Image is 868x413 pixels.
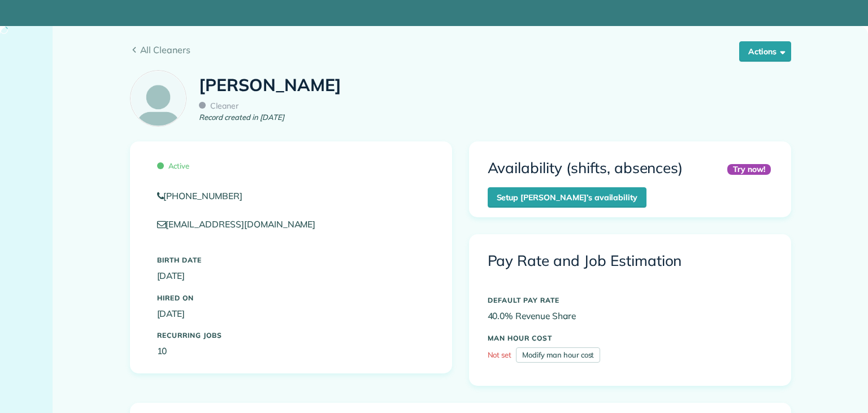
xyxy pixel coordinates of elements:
a: Modify man hour cost [516,347,600,363]
h5: Hired On [157,294,425,302]
p: [DATE] [157,307,425,320]
h3: Availability (shifts, absences) [488,160,683,177]
span: All Cleaners [140,43,791,57]
h5: DEFAULT PAY RATE [488,296,772,304]
a: All Cleaners [130,43,791,57]
h1: [PERSON_NAME] [199,76,341,94]
img: employee_icon-c2f8239691d896a72cdd9dc41cfb7b06f9d69bdd837a2ad469be8ff06ab05b5f.png [131,71,186,126]
h5: Birth Date [157,256,425,264]
div: Try now! [727,164,771,175]
h5: Recurring Jobs [157,332,425,339]
h3: Pay Rate and Job Estimation [488,253,772,269]
em: Record created in [DATE] [199,112,284,123]
span: Cleaner [199,101,238,111]
span: Active [157,161,190,170]
a: Setup [PERSON_NAME]’s availability [488,187,647,208]
a: [EMAIL_ADDRESS][DOMAIN_NAME] [157,218,327,230]
h5: MAN HOUR COST [488,334,772,342]
p: 10 [157,345,425,358]
a: [PHONE_NUMBER] [157,190,425,203]
button: Actions [739,41,791,62]
p: 40.0% Revenue Share [488,309,772,322]
p: [DATE] [157,269,425,282]
span: Not set [488,350,512,359]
